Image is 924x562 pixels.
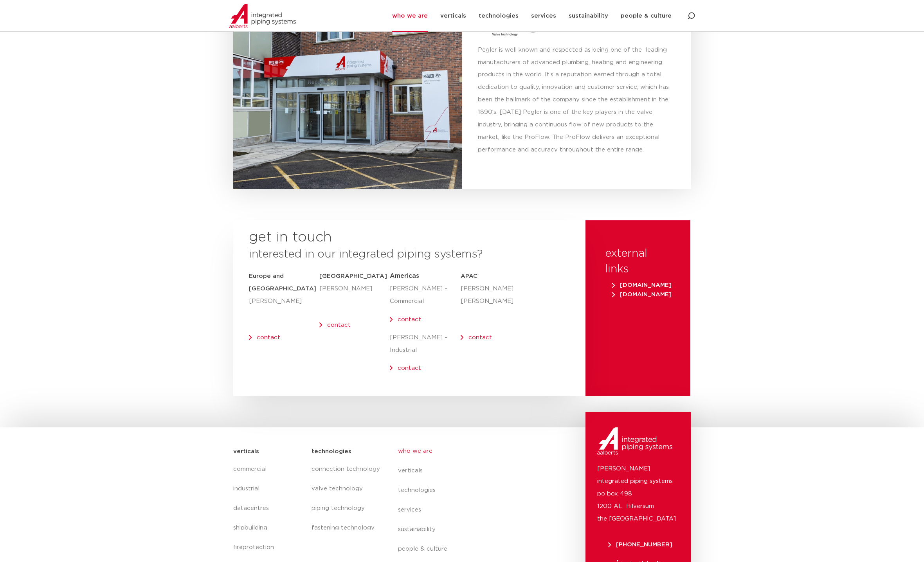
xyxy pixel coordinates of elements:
a: contact [398,365,421,371]
a: commercial [233,459,304,479]
a: [PHONE_NUMBER] [597,542,683,548]
p: [PERSON_NAME] [319,283,390,295]
a: fastening technology [312,518,382,538]
span: [DOMAIN_NAME] [612,282,672,288]
h5: [GEOGRAPHIC_DATA] [319,270,390,283]
nav: Menu [312,459,382,538]
a: contact [468,335,492,340]
a: who we are [398,441,541,461]
h2: get in touch [249,228,332,247]
span: Americas [390,273,419,279]
p: Pegler is well known and respected as being one of the leading manufacturers of advanced plumbing... [478,44,675,157]
a: connection technology [312,459,382,479]
a: datacentres [233,499,304,518]
a: [DOMAIN_NAME] [609,292,675,297]
h5: technologies [312,445,351,458]
strong: Europe and [GEOGRAPHIC_DATA] [249,273,317,292]
a: valve technology [312,479,382,499]
a: contact [398,317,421,322]
a: technologies [398,481,541,500]
p: [PERSON_NAME] – Commercial [390,283,460,308]
a: shipbuilding [233,518,304,538]
a: services [398,500,541,520]
a: contact [327,322,351,328]
a: [DOMAIN_NAME] [609,282,675,288]
h3: interested in our integrated piping systems? [249,247,570,262]
a: fireprotection [233,538,304,557]
p: [PERSON_NAME] integrated piping systems po box 498 1200 AL Hilversum the [GEOGRAPHIC_DATA] [597,463,679,525]
h5: verticals [233,445,259,458]
a: people & culture [398,539,541,559]
h5: APAC [461,270,503,283]
span: [PHONE_NUMBER] [608,542,672,548]
a: industrial [233,479,304,499]
a: sustainability [398,520,541,539]
p: [PERSON_NAME] [249,295,319,308]
span: [DOMAIN_NAME] [612,292,672,297]
h3: external links [605,246,671,277]
p: [PERSON_NAME] – Industrial [390,331,460,357]
a: verticals [398,461,541,481]
p: [PERSON_NAME] [PERSON_NAME] [461,283,503,308]
a: contact [257,335,280,340]
a: piping technology [312,499,382,518]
